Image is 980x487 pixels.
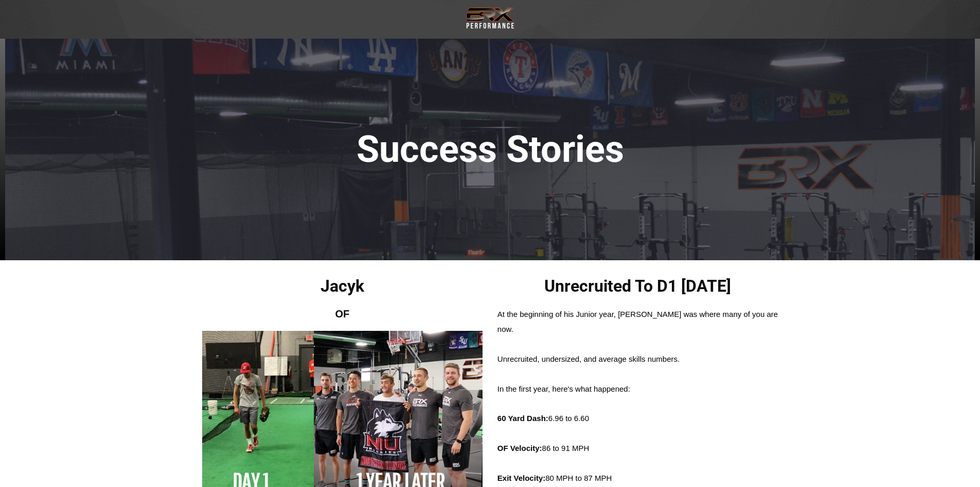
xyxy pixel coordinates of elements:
strong: OF Velocity: [497,444,542,452]
span: 80 MPH to 87 MPH [497,474,612,482]
img: Transparent Black BRX Logo White Performance Small [465,5,516,31]
span: Unrecruited, undersized, and average skills numbers. [497,355,680,363]
span: Success Stories [357,127,624,171]
h2: Unrecruited To D1 [DATE] [497,276,778,297]
h2: Jacyk [202,276,483,297]
span: In the first year, here's what happened: [497,384,630,393]
span: 6.96 to 6.60 [497,414,589,423]
span: 86 to 91 MPH [497,444,589,452]
strong: 60 Yard Dash: [497,414,548,423]
h2: OF [202,307,483,321]
strong: Exit Velocity: [497,474,545,482]
span: At the beginning of his Junior year, [PERSON_NAME] was where many of you are now. [497,310,778,333]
